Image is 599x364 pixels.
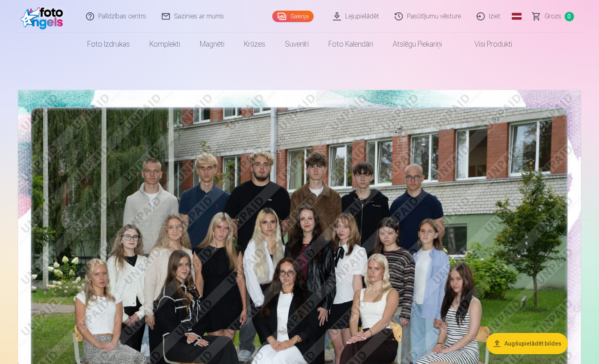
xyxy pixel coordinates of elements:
[486,333,568,354] button: Augšupielādēt bildes
[383,33,452,56] a: Atslēgu piekariņi
[77,33,140,56] a: Foto izdrukas
[545,11,561,21] span: Grozs
[565,12,574,21] span: 0
[275,33,319,56] a: Suvenīri
[190,33,234,56] a: Magnēti
[272,11,314,22] a: Galerija
[452,33,522,56] a: Visi produkti
[140,33,190,56] a: Komplekti
[20,3,68,29] img: /fa1
[319,33,383,56] a: Foto kalendāri
[234,33,275,56] a: Krūzes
